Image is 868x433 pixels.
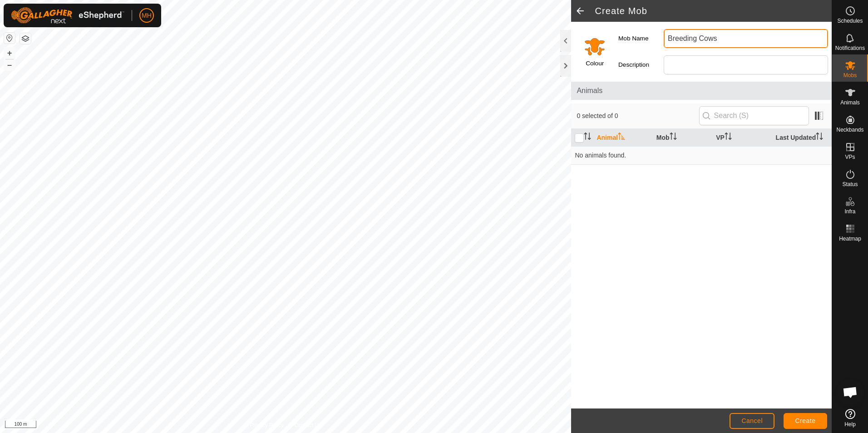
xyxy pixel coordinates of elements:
span: Heatmap [839,236,861,241]
img: Gallagher Logo [11,7,124,24]
p-sorticon: Activate to sort [816,134,823,141]
span: 0 selected of 0 [577,111,699,121]
button: + [4,48,15,59]
p-sorticon: Activate to sort [584,134,591,141]
span: Neckbands [836,127,863,133]
th: Mob [653,129,712,147]
button: Reset Map [4,33,15,44]
button: – [4,59,15,70]
span: Animals [840,100,860,105]
p-sorticon: Activate to sort [725,134,732,141]
a: Help [832,405,868,431]
span: VPs [845,154,855,160]
span: Animals [577,85,826,96]
td: No animals found. [571,146,832,164]
th: Last Updated [772,129,832,147]
span: Help [844,422,856,427]
a: Privacy Policy [250,421,284,429]
label: Colour [586,59,604,68]
th: Animal [593,129,652,147]
span: Notifications [835,45,865,51]
span: Schedules [837,18,863,24]
input: Search (S) [699,106,809,125]
h2: Create Mob [595,5,832,16]
span: Status [842,182,858,187]
span: Infra [844,209,855,214]
label: Description [618,55,664,74]
span: Mobs [843,73,857,78]
span: Create [795,417,816,424]
p-sorticon: Activate to sort [670,134,677,141]
button: Map Layers [20,33,31,44]
button: Create [784,413,827,429]
div: Open chat [837,379,864,406]
label: Mob Name [618,29,664,48]
a: Contact Us [295,421,321,429]
span: MH [142,11,152,20]
span: Cancel [741,417,763,424]
button: Cancel [730,413,774,429]
th: VP [712,129,772,147]
p-sorticon: Activate to sort [618,134,625,141]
